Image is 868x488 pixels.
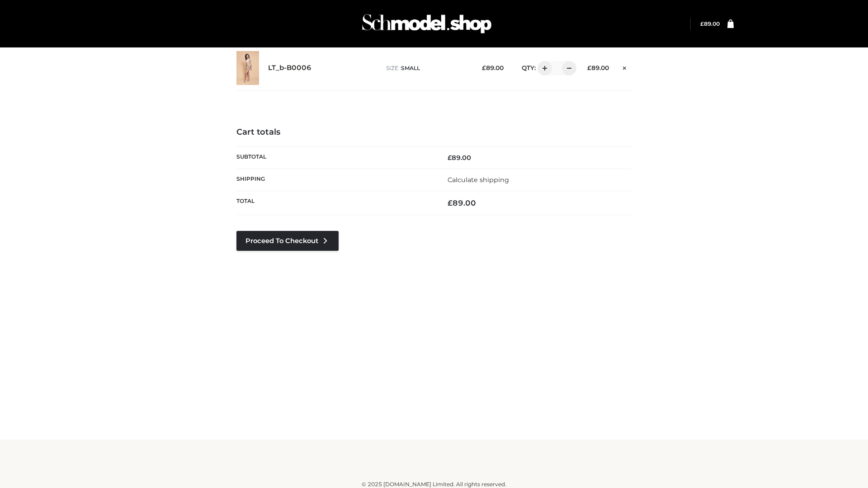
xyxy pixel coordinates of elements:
bdi: 89.00 [448,198,476,207]
img: Schmodel Admin 964 [359,6,495,42]
bdi: 89.00 [482,64,504,71]
a: Calculate shipping [448,176,509,184]
span: SMALL [401,65,420,71]
th: Subtotal [236,146,434,169]
a: Proceed to Checkout [236,231,339,251]
span: £ [482,64,486,71]
span: £ [700,20,704,27]
bdi: 89.00 [448,154,471,162]
p: size : [386,64,468,72]
div: QTY: [513,61,573,75]
a: £89.00 [700,20,720,27]
a: LT_b-B0006 [268,64,311,72]
th: Shipping [236,169,434,191]
a: Remove this item [618,61,632,73]
span: £ [587,64,591,71]
bdi: 89.00 [700,20,720,27]
span: £ [448,154,452,162]
span: £ [448,198,453,207]
h4: Cart totals [236,127,632,137]
th: Total [236,191,434,215]
bdi: 89.00 [587,64,609,71]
